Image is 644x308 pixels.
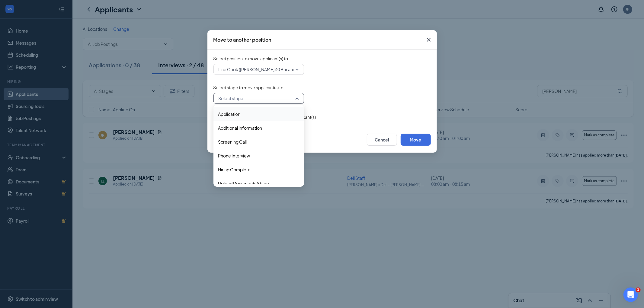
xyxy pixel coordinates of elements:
[218,152,250,159] span: Phone Interview
[421,30,437,49] button: Close
[367,134,397,146] button: Cancel
[401,134,431,146] button: Move
[218,166,251,173] span: Hiring Complete
[219,65,306,74] span: Line Cook ([PERSON_NAME] 40 Bar and Grill)
[425,36,432,43] svg: Cross
[213,56,431,62] span: Select position to move applicant(s) to :
[218,180,269,187] span: Upload Documents Stage
[636,287,641,292] span: 1
[213,84,431,90] span: Select stage to move applicant(s) to :
[213,37,271,43] div: Move to another position
[623,287,638,302] iframe: Intercom live chat
[218,125,262,131] span: Additional Information
[218,138,247,145] span: Screening Call
[218,111,241,117] span: Application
